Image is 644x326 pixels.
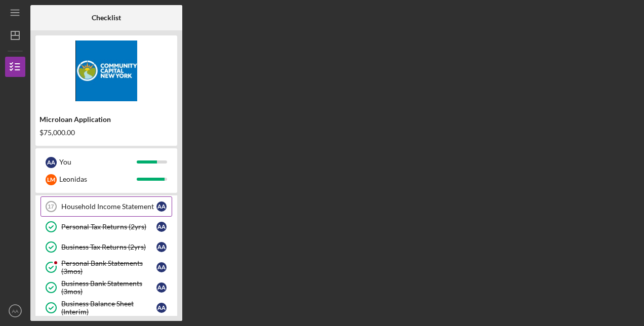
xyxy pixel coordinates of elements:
[41,237,172,257] a: Business Tax Returns (2yrs)AA
[59,171,137,188] div: Leonidas
[61,202,156,211] div: Household Income Statement
[61,223,156,231] div: Personal Tax Returns (2yrs)
[41,298,172,318] a: Business Balance Sheet (Interim)AA
[61,300,156,316] div: Business Balance Sheet (Interim)
[41,257,172,277] a: Personal Bank Statements (3mos)AA
[39,115,173,124] div: Microloan Application
[46,174,57,185] div: L M
[41,196,172,217] a: 17Household Income StatementAA
[156,222,167,232] div: A A
[39,129,173,137] div: $75,000.00
[156,262,167,272] div: A A
[61,243,156,251] div: Business Tax Returns (2yrs)
[156,242,167,252] div: A A
[156,303,167,313] div: A A
[59,153,137,171] div: You
[156,201,167,212] div: A A
[5,301,25,321] button: AA
[156,282,167,293] div: A A
[92,14,121,22] b: Checklist
[35,40,177,101] img: Product logo
[61,259,156,275] div: Personal Bank Statements (3mos)
[61,279,156,296] div: Business Bank Statements (3mos)
[46,157,57,168] div: A A
[41,277,172,298] a: Business Bank Statements (3mos)AA
[41,217,172,237] a: Personal Tax Returns (2yrs)AA
[12,308,19,314] text: AA
[48,203,54,210] tspan: 17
